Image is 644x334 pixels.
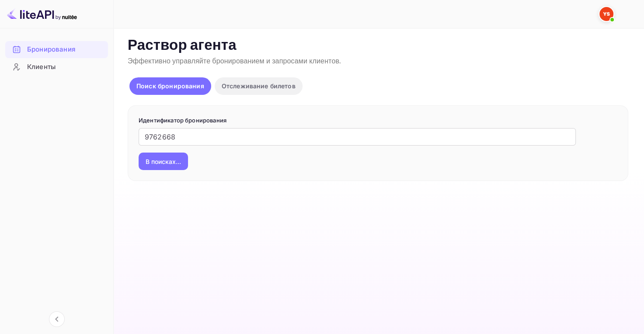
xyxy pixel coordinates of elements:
[27,62,56,72] ya-tr-span: Клиенты
[146,157,181,166] ya-tr-span: В поисках...
[139,153,188,170] button: В поисках...
[136,82,204,90] ya-tr-span: Поиск бронирования
[7,7,77,21] img: Логотип LiteAPI
[222,82,296,90] ya-tr-span: Отслеживание билетов
[49,311,65,327] button: Свернуть навигацию
[27,45,75,55] ya-tr-span: Бронирования
[5,41,108,58] div: Бронирования
[139,117,226,124] ya-tr-span: Идентификатор бронирования
[5,59,108,75] a: Клиенты
[5,59,108,76] div: Клиенты
[139,128,576,146] input: Введите идентификатор бронирования (например, 63782194)
[128,57,341,66] ya-tr-span: Эффективно управляйте бронированием и запросами клиентов.
[599,7,613,21] img: Служба Поддержки Яндекса
[5,41,108,57] a: Бронирования
[128,36,237,55] ya-tr-span: Раствор агента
